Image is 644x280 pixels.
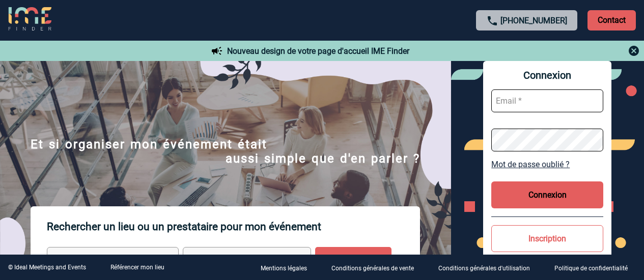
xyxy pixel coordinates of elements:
[500,16,567,25] a: [PHONE_NUMBER]
[261,265,307,272] p: Mentions légales
[323,263,430,272] a: Conditions générales de vente
[438,265,530,272] p: Conditions générales d'utilisation
[491,225,603,252] button: Inscription
[491,69,603,81] span: Connexion
[546,263,644,272] a: Politique de confidentialité
[331,265,414,272] p: Conditions générales de vente
[430,263,546,272] a: Conditions générales d'utilisation
[8,264,86,271] div: © Ideal Meetings and Events
[554,265,628,272] p: Politique de confidentialité
[110,264,164,271] a: Référencer mon lieu
[491,89,603,112] input: Email *
[253,263,323,272] a: Mentions légales
[486,15,498,27] img: call-24-px.png
[315,247,391,275] input: Rechercher
[47,206,420,247] p: Rechercher un lieu ou un prestataire pour mon événement
[587,10,636,30] p: Contact
[491,160,603,169] a: Mot de passe oublié ?
[491,181,603,208] button: Connexion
